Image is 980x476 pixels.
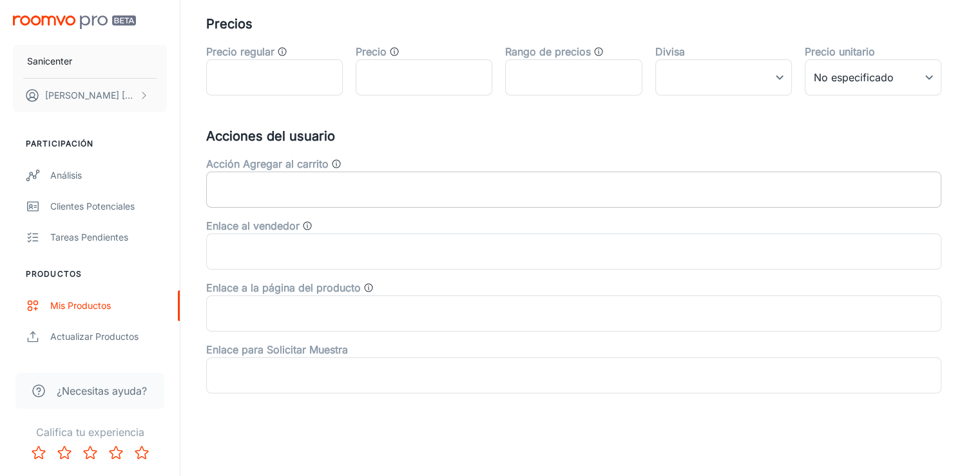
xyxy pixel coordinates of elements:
label: Enlace para Solicitar Muestra [206,342,348,357]
label: Divisa [655,44,685,59]
p: Sanicenter [27,54,72,68]
svg: El enlace al que dirige al cliente cuando hace clic en buscar un vendedor o tienda. [302,221,312,231]
svg: El precio actual del producto. [389,46,399,57]
button: [PERSON_NAME] [PERSON_NAME] [13,79,167,112]
svg: URL del producto actual [363,283,374,293]
button: Rate 3 star [77,440,103,466]
button: Rate 2 star [52,440,77,466]
label: Precio regular [206,44,274,59]
h5: Acciones del usuario [206,126,954,146]
button: Sanicenter [13,45,167,78]
label: Precio [356,44,387,59]
svg: (p. ej., 100 $ - 200 $) [593,46,604,57]
p: [PERSON_NAME] [PERSON_NAME] [45,88,136,103]
svg: Un precio tachado [277,46,287,57]
button: Rate 4 star [103,440,129,466]
label: Enlace a la página del producto [206,280,361,295]
span: ¿Necesitas ayuda? [57,383,147,399]
p: Califica tu experiencia [10,424,169,440]
div: Clientes potenciales [50,199,167,213]
label: Rango de precios [505,44,591,59]
label: Precio unitario [805,44,875,59]
div: Tareas pendientes [50,230,167,244]
svg: Una acción a realizar cuando el usuario hace clic en un botón para agregar al carrito [331,159,341,169]
label: Enlace al vendedor [206,218,300,233]
h5: Precios [206,14,954,34]
div: No especificado [805,59,941,95]
button: Rate 5 star [129,440,155,466]
button: Rate 1 star [26,440,52,466]
img: Roomvo PRO Beta [13,15,136,29]
div: Mis productos [50,299,167,313]
label: Acción Agregar al carrito [206,156,329,172]
div: Actualizar productos [50,330,167,344]
div: Análisis [50,168,167,183]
